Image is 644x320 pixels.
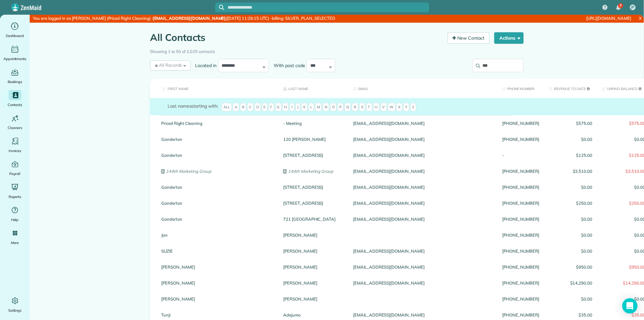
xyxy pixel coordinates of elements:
[11,217,19,223] span: Help
[153,16,226,21] strong: [EMAIL_ADDRESS][DOMAIN_NAME]
[549,249,593,253] span: $0.00
[301,103,307,112] span: K
[215,5,224,10] button: Focus search
[348,195,497,211] div: [EMAIL_ADDRESS][DOMAIN_NAME]
[345,103,351,112] span: Q
[161,313,274,317] a: Tunji
[348,79,497,98] th: Email: activate to sort column ascending
[254,103,261,112] span: D
[3,67,27,85] a: Bookings
[497,179,544,195] div: [PHONE_NUMBER]
[497,195,544,211] div: [PHONE_NUMBER]
[348,275,497,291] div: [EMAIL_ADDRESS][DOMAIN_NAME]
[290,103,294,112] span: I
[622,298,638,314] div: Open Intercom Messenger
[497,131,544,147] div: [PHONE_NUMBER]
[168,103,218,109] label: starting with:
[8,125,22,131] span: Cleaners
[619,3,622,8] span: 7
[348,163,497,179] div: [EMAIL_ADDRESS][DOMAIN_NAME]
[348,147,497,163] div: [EMAIL_ADDRESS][DOMAIN_NAME]
[233,103,239,112] span: A
[283,121,344,126] a: - Meeting
[3,90,27,108] a: Contacts
[283,281,344,285] a: [PERSON_NAME]
[3,136,27,154] a: Invoices
[161,281,274,285] a: [PERSON_NAME]
[150,46,524,55] div: Showing 1 to 50 of 2,025 contacts
[587,16,631,21] a: [URL][DOMAIN_NAME]
[282,103,289,112] span: H
[9,148,21,154] span: Invoices
[549,281,593,285] span: $14,290.00
[283,313,344,317] a: Adejumo
[494,32,524,44] button: Actions
[330,103,337,112] span: O
[6,33,24,39] span: Dashboard
[222,103,232,112] span: All
[348,211,497,227] div: [EMAIL_ADDRESS][DOMAIN_NAME]
[219,5,224,10] svg: Focus search
[549,265,593,269] span: $950.00
[288,169,333,174] em: 144th Marketing Group
[549,233,593,237] span: $0.00
[161,217,274,221] a: Ganderton
[3,113,27,131] a: Cleaners
[8,102,22,108] span: Contacts
[8,79,22,85] span: Bookings
[3,296,27,314] a: Settings
[161,297,274,301] a: [PERSON_NAME]
[337,103,344,112] span: P
[497,147,544,163] div: -
[323,103,329,112] span: N
[283,185,344,189] a: [STREET_ADDRESS]
[275,103,282,112] span: G
[3,205,27,223] a: Help
[366,103,372,112] span: T
[348,243,497,259] div: [EMAIL_ADDRESS][DOMAIN_NAME]
[497,163,544,179] div: [PHONE_NUMBER]
[549,185,593,189] span: $0.00
[247,103,254,112] span: C
[497,115,544,131] div: [PHONE_NUMBER]
[549,201,593,205] span: $250.00
[161,185,274,189] a: Ganderton
[373,103,380,112] span: U
[269,103,274,112] span: F
[497,243,544,259] div: [PHONE_NUMBER]
[348,115,497,131] div: [EMAIL_ADDRESS][DOMAIN_NAME]
[240,103,246,112] span: B
[348,259,497,275] div: [EMAIL_ADDRESS][DOMAIN_NAME]
[150,32,443,43] h1: All Contacts
[3,182,27,200] a: Reports
[168,103,192,109] span: Last names
[161,153,274,157] a: Ganderton
[497,227,544,243] div: [PHONE_NUMBER]
[359,103,365,112] span: S
[283,201,344,205] a: [STREET_ADDRESS]
[348,131,497,147] div: [EMAIL_ADDRESS][DOMAIN_NAME]
[9,171,21,177] span: Payroll
[549,137,593,141] span: $0.00
[352,103,358,112] span: R
[30,15,432,23] div: You are logged in as [PERSON_NAME] (Priced Right Cleaning) · ([DATE] 11:29:15 UTC) · billing: SIL...
[283,169,344,173] a: 144th Marketing Group
[161,169,274,173] a: 144th Marketing Group
[283,153,344,157] a: [STREET_ADDRESS]
[497,259,544,275] div: [PHONE_NUMBER]
[636,15,644,22] a: X
[161,137,274,141] a: Ganderton
[403,103,409,112] span: Y
[191,62,218,69] label: Located in
[308,103,314,112] span: L
[150,79,278,98] th: First Name: activate to sort column ascending
[283,265,344,269] a: [PERSON_NAME]
[11,240,19,246] span: More
[3,21,27,39] a: Dashboard
[283,297,344,301] a: [PERSON_NAME]
[396,103,402,112] span: X
[8,307,22,314] span: Settings
[549,169,593,173] span: $3,510.00
[283,137,344,141] a: 120 [PERSON_NAME]
[262,103,268,112] span: E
